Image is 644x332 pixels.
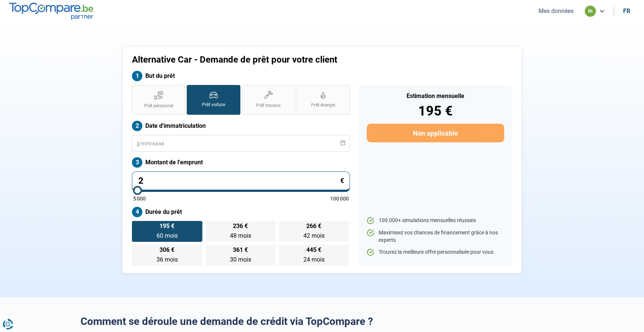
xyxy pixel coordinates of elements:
[367,93,504,99] div: Estimation mensuelle
[311,102,335,108] span: Prêt énergie
[536,7,576,15] button: Mes données
[160,223,174,229] span: 195 €
[367,217,504,224] li: 100.000+ simulations mensuelles réussies
[230,256,251,263] span: 30 mois
[367,229,504,244] li: Maximisez vos chances de financement grâce à nos experts
[132,71,350,81] label: But du prêt
[157,232,178,239] span: 60 mois
[132,157,350,168] label: Montant de l'emprunt
[230,232,251,239] span: 48 mois
[303,256,325,263] span: 24 mois
[233,247,248,253] span: 361 €
[144,103,173,109] span: Prêt personnel
[157,256,178,263] span: 36 mois
[132,207,350,217] label: Durée du prêt
[585,6,596,17] div: in
[132,54,415,65] h1: Alternative Car - Demande de prêt pour votre client
[80,315,563,328] h2: Comment se déroule une demande de crédit via TopCompare ?
[367,104,504,118] div: 195 €
[132,121,350,131] label: Date d'immatriculation
[160,247,174,253] span: 306 €
[623,7,630,15] div: fr
[340,177,344,184] span: €
[256,102,281,109] span: Prêt travaux
[133,196,146,201] span: 5 000
[132,135,350,152] input: jj/mm/aaaa
[367,249,504,256] li: Trouvez la meilleure offre personnalisée pour vous
[306,247,321,253] span: 445 €
[367,124,504,142] button: Non applicable
[9,3,93,19] img: TopCompare.be
[303,232,325,239] span: 42 mois
[306,223,321,229] span: 266 €
[233,223,248,229] span: 236 €
[202,102,225,108] span: Prêt voiture
[330,196,349,201] span: 100 000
